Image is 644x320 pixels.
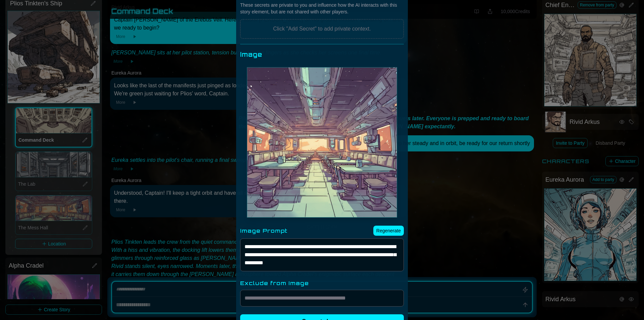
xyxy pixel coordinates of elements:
button: Regenerate [373,226,404,236]
label: Exclude from Image [240,279,404,287]
div: These secrets are private to you and influence how the AI interacts with this story element, but ... [240,2,404,15]
div: Click "Add Secret" to add private context. [240,19,404,39]
div: The Mess Hall [247,67,397,218]
label: Image Prompt [240,227,287,235]
div: Image [240,50,404,59]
